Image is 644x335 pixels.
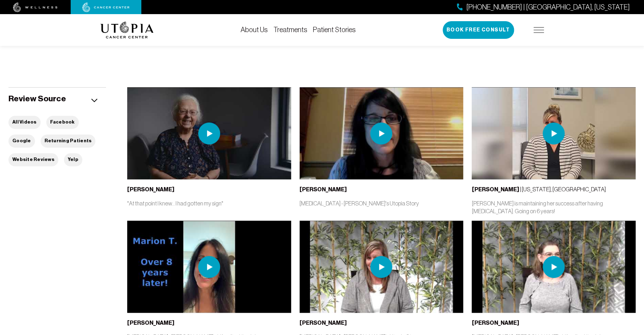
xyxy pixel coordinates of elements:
[82,2,130,12] img: cancer center
[127,199,291,207] p: "At that point I knew... I had gotten my sign"
[457,2,630,12] a: [PHONE_NUMBER] | [GEOGRAPHIC_DATA], [US_STATE]
[91,98,98,102] img: icon
[100,22,154,38] img: logo
[8,116,41,129] button: All Videos
[443,21,514,39] button: Book Free Consult
[8,134,35,148] button: Google
[64,153,82,166] button: Yelp
[127,319,175,326] b: [PERSON_NAME]
[41,134,96,148] button: Returning Patients
[300,199,463,207] p: [MEDICAL_DATA] - [PERSON_NAME]'s Utopia Story
[313,26,356,34] a: Patient Stories
[533,27,544,33] img: icon-hamburger
[300,221,463,313] img: thumbnail
[370,122,392,144] img: play icon
[472,186,519,193] b: [PERSON_NAME]
[300,87,463,179] img: thumbnail
[273,26,307,34] a: Treatments
[198,122,220,144] img: play icon
[8,93,66,104] h5: Review Source
[198,256,220,278] img: play icon
[13,2,58,12] img: wellness
[46,116,79,129] button: Facebook
[300,186,347,193] b: [PERSON_NAME]
[472,87,636,179] img: thumbnail
[127,87,291,179] img: thumbnail
[127,221,291,313] img: thumbnail
[472,186,605,192] span: | [US_STATE], [GEOGRAPHIC_DATA]
[241,26,268,34] a: About Us
[472,319,519,326] b: [PERSON_NAME]
[300,319,347,326] b: [PERSON_NAME]
[127,186,175,193] b: [PERSON_NAME]
[8,153,58,166] button: Website Reviews
[370,256,392,278] img: play icon
[472,221,636,313] img: thumbnail
[472,199,636,215] p: [PERSON_NAME] is maintaining her success after having [MEDICAL_DATA]. Going on 6 years!
[466,2,630,12] span: [PHONE_NUMBER] | [GEOGRAPHIC_DATA], [US_STATE]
